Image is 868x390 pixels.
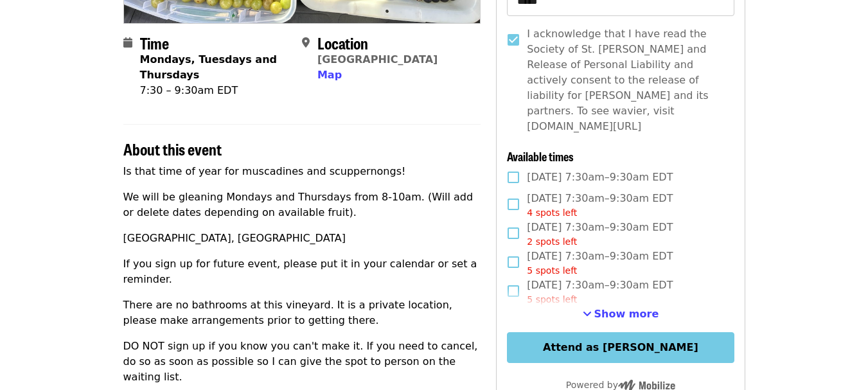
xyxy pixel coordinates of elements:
span: Powered by [566,380,675,390]
span: Map [317,69,342,81]
a: [GEOGRAPHIC_DATA] [317,53,438,66]
span: [DATE] 7:30am–9:30am EDT [527,170,673,185]
p: [GEOGRAPHIC_DATA], [GEOGRAPHIC_DATA] [123,231,481,246]
p: We will be gleaning Mondays and Thursdays from 8-10am. (Will add or delete dates depending on ava... [123,190,481,220]
span: Time [140,31,169,54]
button: Map [317,67,342,83]
div: 7:30 – 9:30am EDT [140,83,292,98]
span: 2 spots left [527,236,577,247]
span: Location [317,31,368,54]
span: Show more [594,308,659,320]
strong: Mondays, Tuesdays and Thursdays [140,53,278,81]
span: Available times [507,148,574,164]
span: I acknowledge that I have read the Society of St. [PERSON_NAME] and Release of Personal Liability... [527,26,723,134]
i: map-marker-alt icon [302,37,310,49]
p: There are no bathrooms at this vineyard. It is a private location, please make arrangements prior... [123,297,481,328]
span: 5 spots left [527,265,577,276]
span: 4 spots left [527,208,577,218]
button: Attend as [PERSON_NAME] [507,332,734,363]
span: [DATE] 7:30am–9:30am EDT [527,191,673,220]
button: See more timeslots [583,306,659,322]
span: [DATE] 7:30am–9:30am EDT [527,249,673,278]
p: If you sign up for future event, please put it in your calendar or set a reminder. [123,256,481,287]
span: 5 spots left [527,294,577,305]
p: DO NOT sign up if you know you can't make it. If you need to cancel, do so as soon as possible so... [123,339,481,385]
i: calendar icon [123,37,132,49]
span: [DATE] 7:30am–9:30am EDT [527,220,673,249]
span: [DATE] 7:30am–9:30am EDT [527,278,673,306]
span: About this event [123,137,222,160]
p: Is that time of year for muscadines and scuppernongs! [123,164,481,179]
